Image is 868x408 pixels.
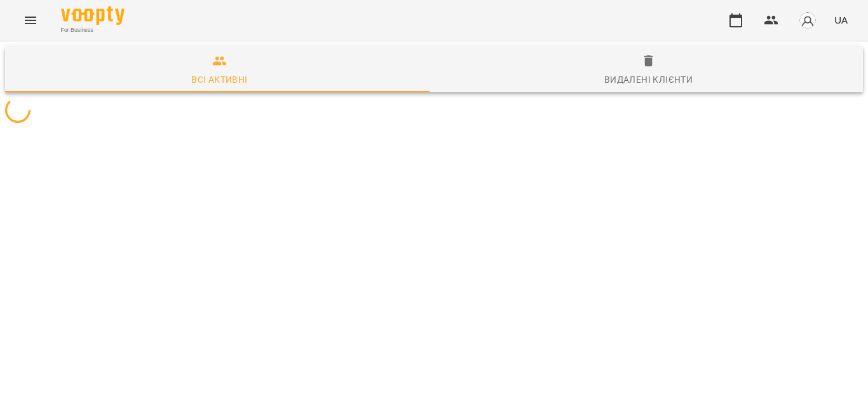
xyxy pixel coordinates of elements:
img: avatar_s.png [799,11,817,29]
span: UA [834,13,848,27]
span: For Business [61,26,125,34]
div: Видалені клієнти [604,72,693,87]
img: Voopty Logo [61,6,125,25]
button: UA [829,8,853,32]
div: Всі активні [191,72,247,87]
button: Menu [15,5,46,36]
